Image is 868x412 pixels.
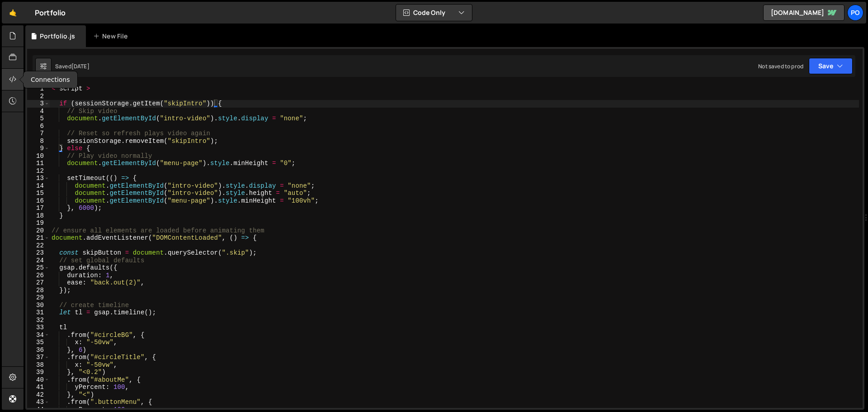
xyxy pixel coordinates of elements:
div: 16 [27,197,50,205]
div: 15 [27,189,50,197]
div: 27 [27,279,50,287]
div: Portfolio [35,7,66,18]
div: 9 [27,145,50,152]
div: 39 [27,369,50,376]
button: Save [809,58,853,74]
div: Saved [55,62,90,70]
div: 36 [27,346,50,354]
div: 2 [27,93,50,100]
div: 29 [27,294,50,302]
div: 26 [27,272,50,279]
div: 22 [27,242,50,250]
div: 11 [27,160,50,167]
div: 35 [27,339,50,346]
div: 33 [27,324,50,331]
div: 12 [27,167,50,175]
div: 25 [27,264,50,272]
div: 23 [27,249,50,257]
div: 34 [27,331,50,339]
a: 🤙 [2,2,24,24]
button: Code Only [396,5,472,21]
div: 24 [27,257,50,265]
div: 40 [27,376,50,384]
div: 28 [27,287,50,294]
div: 37 [27,354,50,361]
div: [DATE] [71,62,90,70]
div: 30 [27,302,50,309]
div: 43 [27,398,50,406]
div: 5 [27,115,50,123]
div: 20 [27,227,50,235]
div: Not saved to prod [758,62,803,70]
div: 8 [27,137,50,145]
a: [DOMAIN_NAME] [763,5,844,21]
div: 3 [27,100,50,108]
div: 41 [27,384,50,391]
div: 13 [27,175,50,182]
div: 42 [27,391,50,399]
div: 1 [27,85,50,93]
div: 17 [27,204,50,212]
div: 7 [27,130,50,137]
div: 14 [27,182,50,190]
div: 21 [27,234,50,242]
div: New File [93,32,131,41]
div: 18 [27,212,50,220]
div: 38 [27,361,50,369]
div: Connections [24,71,77,88]
div: Portfolio.js [40,32,75,41]
a: Po [847,5,863,21]
div: 10 [27,152,50,160]
div: 6 [27,123,50,130]
div: 4 [27,108,50,115]
div: 32 [27,317,50,324]
div: 31 [27,309,50,317]
div: 19 [27,219,50,227]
